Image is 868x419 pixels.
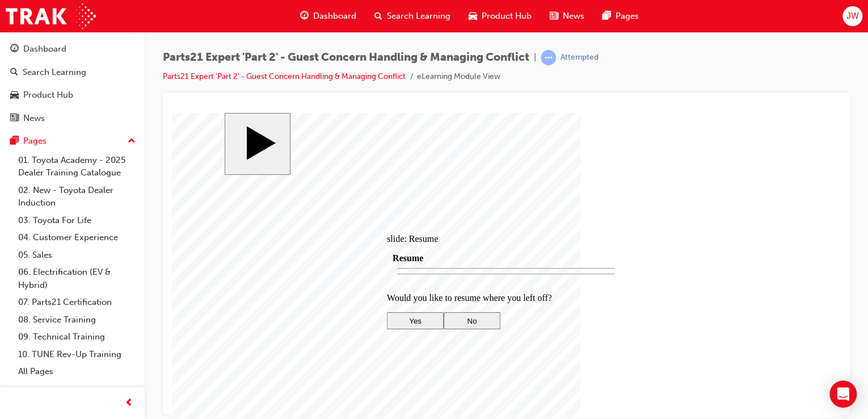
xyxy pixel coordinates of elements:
a: Parts21 Expert 'Part 2' - Guest Concern Handling & Managing Conflict [163,72,406,81]
a: All Pages [14,363,140,380]
div: Search Learning [23,66,86,79]
a: Product Hub [5,85,140,106]
div: Pages [23,135,47,148]
button: Pages [5,131,140,152]
span: JW [846,10,858,23]
a: 07. Parts21 Certification [14,294,140,311]
span: learningRecordVerb_ATTEMPT-icon [541,50,556,65]
a: News [5,108,140,129]
img: Trak [6,3,96,29]
a: Search Learning [5,62,140,83]
span: Dashboard [313,10,356,23]
a: 04. Customer Experience [14,229,140,246]
span: pages-icon [10,136,19,146]
div: Dashboard [23,43,66,56]
span: prev-icon [125,396,133,410]
a: pages-iconPages [593,5,648,28]
a: 06. Electrification (EV & Hybrid) [14,263,140,294]
button: No [272,199,328,216]
div: Attempted [561,52,599,63]
span: guage-icon [300,9,309,23]
a: 03. Toyota For Life [14,212,140,229]
span: Resume [221,140,251,150]
a: 05. Sales [14,246,140,264]
span: | [534,51,536,64]
button: JW [842,6,862,26]
span: News [563,10,584,23]
span: Search Learning [387,10,450,23]
span: search-icon [374,9,382,23]
a: 10. TUNE Rev-Up Training [14,346,140,363]
span: search-icon [10,68,18,78]
span: car-icon [10,90,19,100]
a: guage-iconDashboard [291,5,365,28]
div: News [23,112,45,125]
span: up-icon [128,134,136,149]
span: Parts21 Expert 'Part 2' - Guest Concern Handling & Managing Conflict [163,51,529,64]
div: Open Intercom Messenger [829,380,857,408]
a: 08. Service Training [14,311,140,329]
a: 02. New - Toyota Dealer Induction [14,182,140,212]
span: Product Hub [482,10,532,23]
a: Dashboard [5,39,140,60]
a: 01. Toyota Academy - 2025 Dealer Training Catalogue [14,152,140,182]
a: news-iconNews [541,5,593,28]
div: slide: Resume [215,121,453,131]
span: Pages [616,10,639,23]
p: Would you like to resume where you left off? [215,180,453,190]
a: car-iconProduct Hub [460,5,541,28]
span: car-icon [469,9,477,23]
span: news-icon [10,114,19,124]
button: DashboardSearch LearningProduct HubNews [5,36,140,131]
button: Yes [215,199,272,216]
a: search-iconSearch Learning [365,5,460,28]
li: eLearning Module View [417,70,500,83]
a: 09. Technical Training [14,328,140,346]
span: news-icon [550,9,558,23]
div: Product Hub [23,89,73,102]
span: pages-icon [602,9,611,23]
span: guage-icon [10,44,19,55]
